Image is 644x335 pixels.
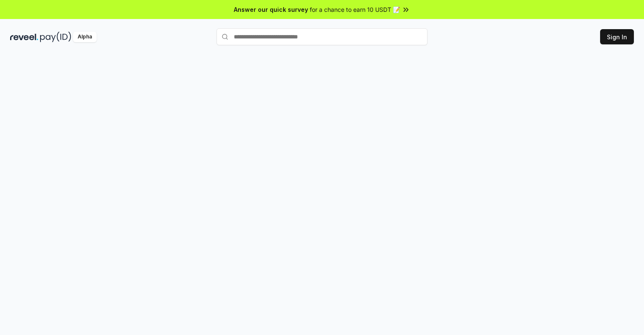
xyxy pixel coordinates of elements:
[234,5,308,14] span: Answer our quick survey
[600,29,634,44] button: Sign In
[10,32,38,42] img: reveel_dark
[40,32,71,42] img: pay_id
[310,5,400,14] span: for a chance to earn 10 USDT 📝
[73,32,97,42] div: Alpha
